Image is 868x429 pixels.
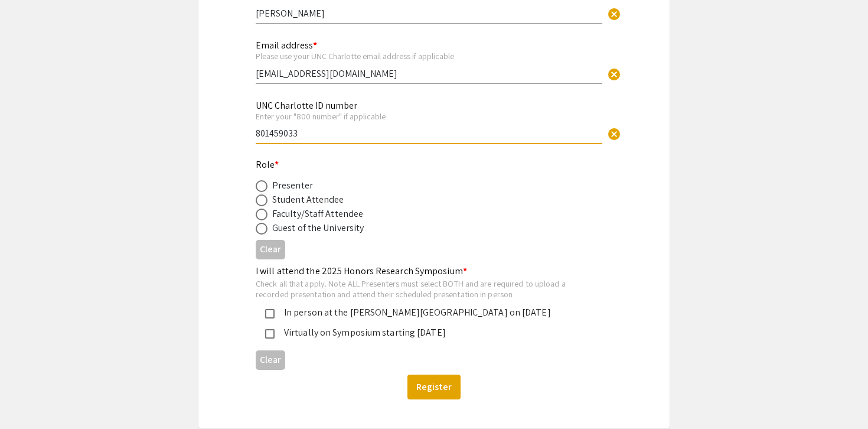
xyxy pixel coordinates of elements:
div: Enter your "800 number" if applicable [256,111,602,122]
div: Guest of the University [272,221,364,235]
div: Student Attendee [272,193,344,207]
button: Register [407,375,461,399]
div: Please use your UNC Charlotte email address if applicable [256,51,602,61]
button: Clear [256,350,285,370]
input: Type Here [256,7,602,19]
span: cancel [607,67,621,82]
mat-label: Email address [256,39,317,51]
span: cancel [607,127,621,141]
mat-label: UNC Charlotte ID number [256,99,357,112]
div: Virtually on Symposium starting [DATE] [275,326,584,340]
button: Clear [602,121,626,145]
div: Check all that apply. Note ALL Presenters must select BOTH and are required to upload a recorded ... [256,278,593,299]
input: Type Here [256,67,602,80]
mat-label: Role [256,158,279,171]
button: Clear [602,61,626,85]
span: cancel [607,7,621,21]
button: Clear [602,2,626,25]
input: Type Here [256,127,602,139]
iframe: Chat [9,376,50,420]
div: Presenter [272,178,313,193]
div: In person at the [PERSON_NAME][GEOGRAPHIC_DATA] on [DATE] [275,305,584,320]
mat-label: I will attend the 2025 Honors Research Symposium [256,265,467,277]
div: Faculty/Staff Attendee [272,207,363,221]
button: Clear [256,240,285,259]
